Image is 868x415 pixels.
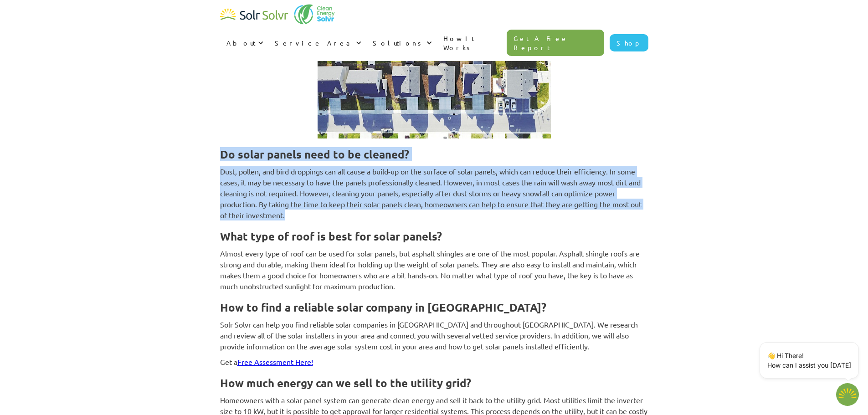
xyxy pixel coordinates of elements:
[268,29,366,56] div: Service Area
[437,25,507,61] a: How It Works
[220,356,648,367] p: Get a
[220,166,648,220] p: Dust, pollen, and bird droppings can all cause a build-up on the surface of solar panels, which c...
[220,376,471,390] strong: How much energy can we sell to the utility grid?
[220,229,442,243] strong: What type of roof is best for solar panels?
[220,147,409,161] strong: Do solar panels need to be cleaned?
[836,383,859,406] button: Open chatbot widget
[610,34,648,51] a: Shop
[836,383,859,406] img: 1702586718.png
[220,29,268,56] div: About
[366,29,437,56] div: Solutions
[507,30,604,56] a: Get A Free Report
[237,357,313,366] a: Free Assessment Here!
[373,38,424,47] div: Solutions
[226,38,256,47] div: About
[220,319,648,352] p: Solr Solvr can help you find reliable solar companies in [GEOGRAPHIC_DATA] and throughout [GEOGRA...
[220,248,648,292] p: Almost every type of roof can be used for solar panels, but asphalt shingles are one of the most ...
[275,38,354,47] div: Service Area
[220,300,546,314] strong: How to find a reliable solar company in [GEOGRAPHIC_DATA]?
[767,351,851,370] p: 👋 Hi There! How can I assist you [DATE]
